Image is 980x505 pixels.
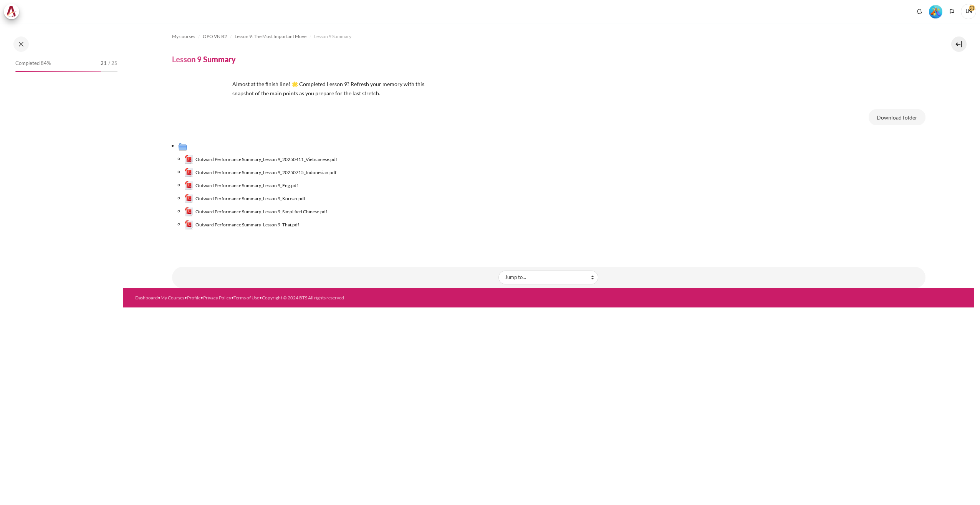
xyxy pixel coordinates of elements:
[172,32,195,41] a: My courses
[946,6,958,17] button: Languages
[232,81,424,96] span: Almost at the finish line! 🌟 Completed Lesson 9? Refresh your memory with this snapshot of the ma...
[961,4,976,19] span: LN
[108,60,118,67] span: / 25
[135,294,602,301] div: • • • • •
[195,221,299,228] span: Outward Performance Summary_Lesson 9_Thai.pdf
[926,4,945,18] a: Level #5
[914,6,925,17] div: Show notification window with no new notifications
[262,295,344,301] a: Copyright © 2024 BTS All rights reserved
[961,4,976,19] a: User menu
[15,71,101,72] div: 84%
[101,60,107,67] span: 21
[172,33,195,40] span: My courses
[184,155,338,164] a: Outward Performance Summary_Lesson 9_20250411_Vietnamese.pdfOutward Performance Summary_Lesson 9_...
[235,33,306,40] span: Lesson 9: The Most Important Move
[195,156,337,163] span: Outward Performance Summary_Lesson 9_20250411_Vietnamese.pdf
[184,207,328,216] a: Outward Performance Summary_Lesson 9_Simplified Chinese.pdfOutward Performance Summary_Lesson 9_S...
[6,6,17,17] img: Architeck
[172,54,236,64] h4: Lesson 9 Summary
[869,109,925,125] button: Download folder
[929,4,942,18] div: Level #5
[235,32,306,41] a: Lesson 9: The Most Important Move
[184,207,194,216] img: Outward Performance Summary_Lesson 9_Simplified Chinese.pdf
[314,32,351,41] a: Lesson 9 Summary
[233,295,259,301] a: Terms of Use
[4,4,23,19] a: Architeck Architeck
[184,194,306,203] a: Outward Performance Summary_Lesson 9_Korean.pdfOutward Performance Summary_Lesson 9_Korean.pdf
[195,208,327,215] span: Outward Performance Summary_Lesson 9_Simplified Chinese.pdf
[184,181,298,190] a: Outward Performance Summary_Lesson 9_Eng.pdfOutward Performance Summary_Lesson 9_Eng.pdf
[203,295,231,301] a: Privacy Policy
[184,220,300,229] a: Outward Performance Summary_Lesson 9_Thai.pdfOutward Performance Summary_Lesson 9_Thai.pdf
[184,168,194,177] img: Outward Performance Summary_Lesson 9_20250715_Indonesian.pdf
[184,220,194,229] img: Outward Performance Summary_Lesson 9_Thai.pdf
[195,195,305,202] span: Outward Performance Summary_Lesson 9_Korean.pdf
[929,5,942,18] img: Level #5
[184,168,337,177] a: Outward Performance Summary_Lesson 9_20250715_Indonesian.pdfOutward Performance Summary_Lesson 9_...
[184,155,194,164] img: Outward Performance Summary_Lesson 9_20250411_Vietnamese.pdf
[203,33,227,40] span: OPO VN B2
[203,32,227,41] a: OPO VN B2
[172,30,925,43] nav: Navigation bar
[172,79,230,137] img: esr
[123,23,974,288] section: Content
[195,169,336,176] span: Outward Performance Summary_Lesson 9_20250715_Indonesian.pdf
[314,33,351,40] span: Lesson 9 Summary
[195,182,298,189] span: Outward Performance Summary_Lesson 9_Eng.pdf
[135,295,158,301] a: Dashboard
[184,181,194,190] img: Outward Performance Summary_Lesson 9_Eng.pdf
[187,295,200,301] a: Profile
[161,295,184,301] a: My Courses
[15,60,51,67] span: Completed 84%
[184,194,194,203] img: Outward Performance Summary_Lesson 9_Korean.pdf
